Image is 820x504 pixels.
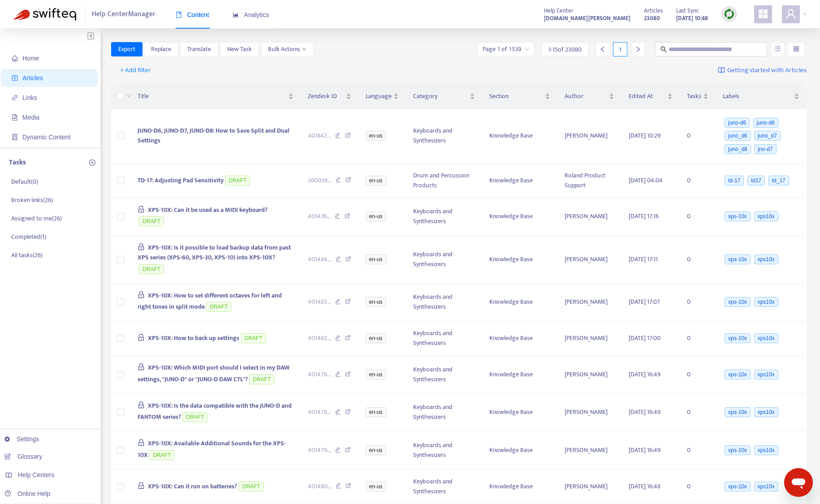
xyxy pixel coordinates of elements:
span: xps-10x [725,333,751,343]
th: Labels [716,84,807,109]
span: search [660,46,667,52]
span: lock [138,439,145,446]
span: [DATE] 17:00 [629,333,660,343]
td: 0 [680,284,716,322]
span: xps-10x [725,482,751,491]
p: Completed ( 1 ) [11,232,46,241]
span: JUNO-D6, JUNO-D7, JUNO-D8: How to Save Split and Dual Settings [138,125,289,146]
span: Help Center Manager [92,6,155,23]
span: XPS-10X: Is it possible to load backup data from past XPS series (XPS-60, XPS-30, XPS-10) into XP... [138,242,291,263]
span: en-us [366,482,386,491]
td: 0 [680,431,716,470]
span: file-image [12,114,18,121]
th: Edited At [621,84,680,109]
span: XPS-10X: Is the data compatible with the JUNO-D and FANTOM series? [138,401,292,422]
span: DRAFT [249,375,274,384]
th: Category [406,84,482,109]
span: juno_d7 [754,131,781,141]
span: [DATE] 16:49 [629,407,660,417]
button: Replace [144,42,178,56]
span: [DATE] 04:04 [629,175,663,185]
span: xps-10x [725,254,751,264]
span: td_17 [768,176,789,185]
strong: 23080 [644,13,660,23]
span: DRAFT [139,216,164,226]
span: xps10x [754,445,778,455]
span: juno_d6 [725,131,751,141]
span: plus-circle [89,159,95,166]
span: DRAFT [225,176,250,185]
span: Getting started with Articles [727,65,807,76]
span: juno-d6 [725,118,750,128]
span: DRAFT [206,302,231,312]
img: image-link [718,67,725,74]
td: 0 [680,109,716,164]
th: Title [130,84,301,109]
span: DRAFT [241,333,266,343]
span: td17 [747,176,765,185]
span: 401484 ... [308,254,332,264]
span: unordered-list [774,46,781,52]
a: Settings [4,435,39,443]
span: juno_d8 [725,144,751,154]
button: unordered-list [771,42,785,56]
span: Home [22,55,39,62]
span: + Add filter [120,65,151,76]
span: xps10x [754,297,778,307]
span: Labels [723,91,792,101]
p: Default ( 0 ) [11,177,38,186]
td: [PERSON_NAME] [557,356,621,394]
p: Tasks [9,157,26,168]
div: 1 [613,42,627,56]
span: Replace [151,44,171,54]
iframe: メッセージングウィンドウを開くボタン [784,468,813,497]
span: Media [22,114,39,121]
span: Links [22,94,37,101]
span: xps-10x [725,211,751,221]
a: Online Help [4,490,50,497]
td: Keyboards and Synthesizers [406,356,482,394]
p: Broken links ( 26 ) [11,195,53,205]
span: Category [413,91,468,101]
a: Glossary [4,453,42,460]
button: + Add filter [113,63,158,78]
span: down [302,47,306,52]
span: en-us [366,176,386,185]
span: Articles [644,6,663,16]
button: Bulk Actionsdown [261,42,314,56]
button: Translate [180,42,218,56]
span: area-chart [233,12,239,18]
span: DRAFT [239,482,264,491]
span: Author [565,91,607,101]
span: appstore [758,9,768,19]
span: xps10x [754,254,778,264]
td: 0 [680,198,716,236]
span: xps-10x [725,407,751,417]
span: 401480 ... [308,482,332,491]
span: XPS-10X: Which MIDI port should I select in my DAW settings, "JUNO-D" or "JUNO-D DAW CTL"? [138,362,290,384]
span: xps-10x [725,297,751,307]
span: XPS-10X: Available Additional Sounds for the XPS-10X [138,438,286,460]
span: xps10x [754,482,778,491]
p: All tasks ( 26 ) [11,250,43,260]
span: lock [138,334,145,341]
span: XPS-10X: How to back up settings [148,333,239,343]
span: link [12,95,18,101]
td: Knowledge Base [482,109,557,164]
span: Content [176,11,209,18]
span: xps-10x [725,370,751,379]
span: lock [138,482,145,489]
span: right [635,46,641,52]
th: Author [557,84,621,109]
span: lock [138,206,145,213]
span: 360038 ... [308,176,332,185]
span: en-us [366,333,386,343]
span: TD-17: Adjusting Pad Sensitivity [138,175,224,185]
span: Translate [187,44,211,54]
span: XPS-10X: Can it be used as a MIDI keyboard? [148,205,268,215]
span: home [12,55,18,61]
td: 0 [680,470,716,504]
td: [PERSON_NAME] [557,284,621,322]
th: Zendesk ID [301,84,358,109]
span: 401483 ... [308,297,331,307]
